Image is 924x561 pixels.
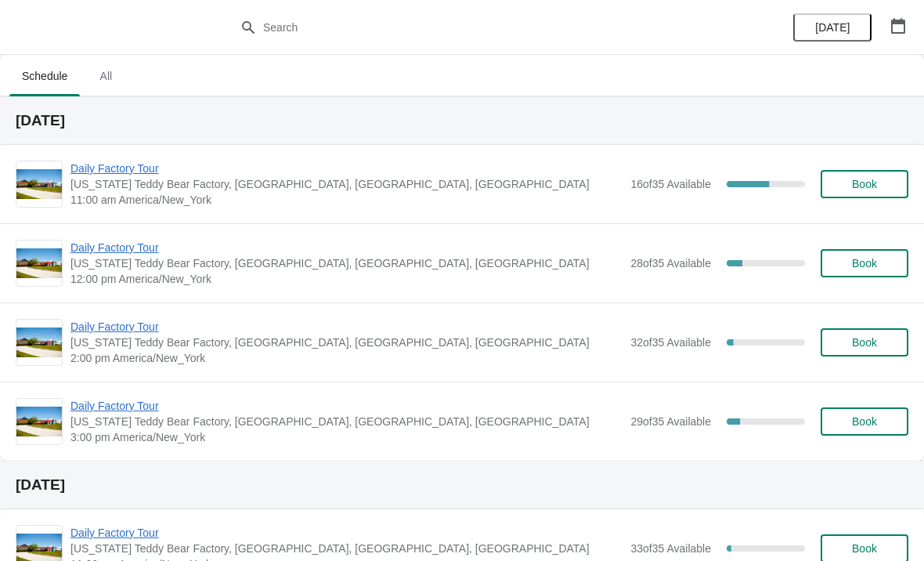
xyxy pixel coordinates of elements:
span: Book [852,257,877,270]
span: Daily Factory Tour [70,398,623,414]
span: [US_STATE] Teddy Bear Factory, [GEOGRAPHIC_DATA], [GEOGRAPHIC_DATA], [GEOGRAPHIC_DATA] [70,255,623,271]
span: Book [852,178,877,190]
span: [US_STATE] Teddy Bear Factory, [GEOGRAPHIC_DATA], [GEOGRAPHIC_DATA], [GEOGRAPHIC_DATA] [70,541,623,556]
button: Book [821,328,908,357]
span: [US_STATE] Teddy Bear Factory, [GEOGRAPHIC_DATA], [GEOGRAPHIC_DATA], [GEOGRAPHIC_DATA] [70,176,623,192]
span: 33 of 35 Available [630,542,711,555]
h2: [DATE] [16,113,908,128]
button: Book [821,170,908,198]
span: Book [852,542,877,555]
span: 3:00 pm America/New_York [70,429,623,445]
span: All [86,62,125,90]
span: 12:00 pm America/New_York [70,271,623,287]
span: Daily Factory Tour [70,525,623,541]
span: 28 of 35 Available [630,257,711,270]
span: Book [852,336,877,349]
span: 32 of 35 Available [630,336,711,349]
img: Daily Factory Tour | Vermont Teddy Bear Factory, Shelburne Road, Shelburne, VT, USA | 11:00 am Am... [16,169,62,200]
span: 16 of 35 Available [630,178,711,190]
span: [US_STATE] Teddy Bear Factory, [GEOGRAPHIC_DATA], [GEOGRAPHIC_DATA], [GEOGRAPHIC_DATA] [70,414,623,429]
button: Book [821,407,908,436]
button: Book [821,249,908,277]
span: [DATE] [815,21,850,34]
h2: [DATE] [16,477,908,493]
span: Schedule [9,62,80,90]
img: Daily Factory Tour | Vermont Teddy Bear Factory, Shelburne Road, Shelburne, VT, USA | 3:00 pm Ame... [16,407,62,437]
span: [US_STATE] Teddy Bear Factory, [GEOGRAPHIC_DATA], [GEOGRAPHIC_DATA], [GEOGRAPHIC_DATA] [70,335,623,350]
img: Daily Factory Tour | Vermont Teddy Bear Factory, Shelburne Road, Shelburne, VT, USA | 12:00 pm Am... [16,248,62,279]
span: 11:00 am America/New_York [70,192,623,208]
span: Daily Factory Tour [70,319,623,335]
span: 29 of 35 Available [630,415,711,428]
button: [DATE] [793,13,872,42]
input: Search [262,13,693,42]
span: Daily Factory Tour [70,240,623,255]
img: Daily Factory Tour | Vermont Teddy Bear Factory, Shelburne Road, Shelburne, VT, USA | 2:00 pm Ame... [16,328,62,358]
span: Book [852,415,877,428]
span: Daily Factory Tour [70,161,623,176]
span: 2:00 pm America/New_York [70,350,623,366]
